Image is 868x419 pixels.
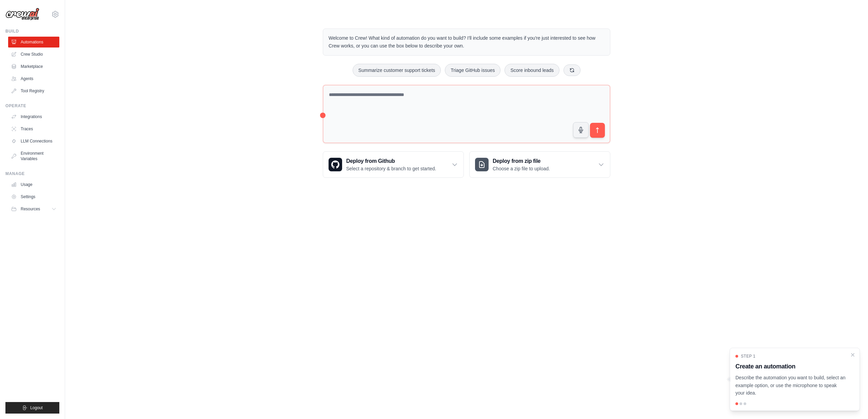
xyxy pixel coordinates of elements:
h3: Deploy from zip file [493,157,550,165]
p: Select a repository & branch to get started. [346,165,436,172]
a: Integrations [8,111,59,122]
a: Settings [8,191,59,202]
a: Tool Registry [8,85,59,96]
div: Manage [5,171,59,176]
a: Agents [8,73,59,84]
span: Resources [21,206,40,212]
a: Usage [8,179,59,190]
button: Triage GitHub issues [445,64,500,77]
div: Build [5,28,59,34]
h3: Create an automation [735,362,846,371]
p: Welcome to Crew! What kind of automation do you want to build? I'll include some examples if you'... [329,34,605,50]
p: Describe the automation you want to build, select an example option, or use the microphone to spe... [735,374,846,397]
a: Marketplace [8,61,59,72]
div: Operate [5,103,59,109]
p: Choose a zip file to upload. [493,165,550,172]
span: Step 1 [741,354,755,359]
span: Logout [30,405,43,411]
a: Environment Variables [8,148,59,164]
img: Logo [5,8,39,21]
button: Score inbound leads [505,64,559,77]
a: Crew Studio [8,49,59,60]
button: Close walkthrough [850,352,855,358]
a: Traces [8,123,59,134]
h3: Deploy from Github [346,157,436,165]
button: Resources [8,204,59,214]
a: Automations [8,37,59,47]
button: Logout [5,402,59,414]
button: Summarize customer support tickets [353,64,441,77]
a: LLM Connections [8,136,59,147]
